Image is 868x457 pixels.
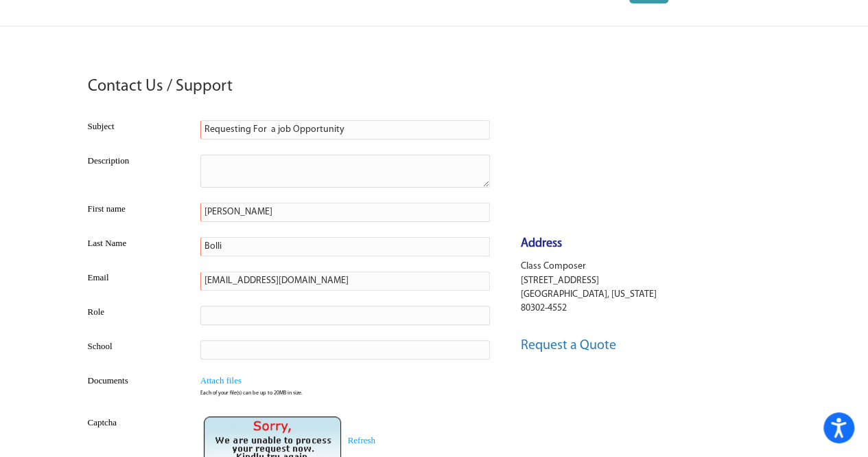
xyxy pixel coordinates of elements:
[84,147,183,195] td: Description
[521,339,616,353] a: Request a Quote
[84,298,183,333] td: Role
[84,367,183,409] td: Documents
[200,390,303,398] span: Each of your file(s) can be up to 20MB in size.
[348,435,375,445] a: Refresh
[521,236,784,253] h4: Address
[88,76,233,99] h3: Contact Us / Support
[521,260,784,315] p: Class Composer [STREET_ADDRESS] [GEOGRAPHIC_DATA], [US_STATE] 80302-4552
[84,230,183,264] td: Last Name
[84,195,183,230] td: First name
[84,333,183,367] td: School
[84,264,183,298] td: Email
[84,113,183,147] td: Subject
